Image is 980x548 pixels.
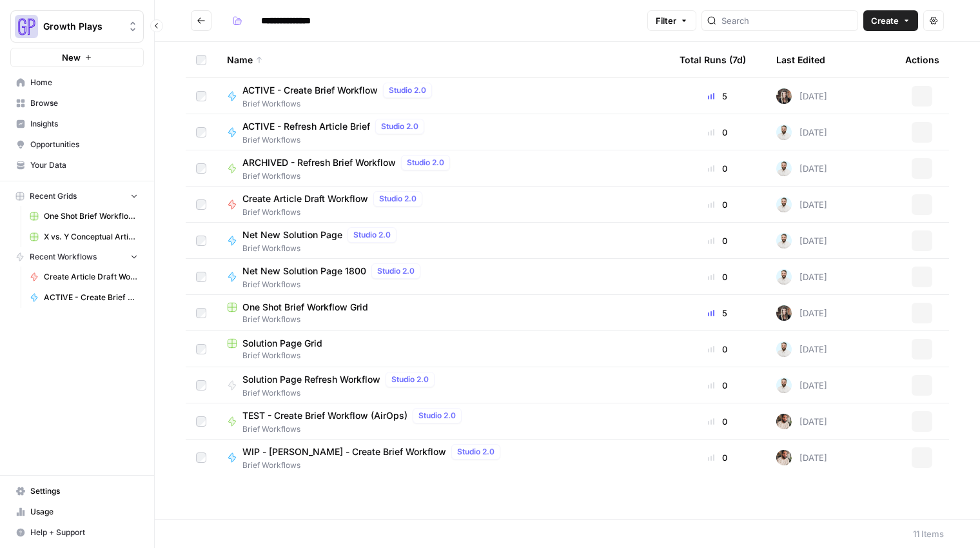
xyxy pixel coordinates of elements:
[776,378,827,393] div: [DATE]
[776,233,827,249] div: [DATE]
[10,48,144,67] button: New
[418,410,456,421] span: Studio 2.0
[680,307,756,320] div: 5
[24,206,144,227] a: One Shot Brief Workflow Grid
[776,450,827,465] div: [DATE]
[242,134,429,146] span: Brief Workflows
[242,98,437,110] span: Brief Workflows
[24,267,144,287] a: Create Article Draft Workflow
[242,192,368,205] span: Create Article Draft Workflow
[44,231,138,243] span: X vs. Y Conceptual Articles
[457,446,495,458] span: Studio 2.0
[242,301,368,314] span: One Shot Brief Workflow Grid
[242,207,427,218] span: Brief Workflows
[776,269,827,285] div: [DATE]
[44,271,138,283] span: Create Article Draft Workflow
[191,10,211,31] button: Go back
[24,227,144,247] a: X vs. Y Conceptual Articles
[15,15,38,38] img: Growth Plays Logo
[10,93,144,114] a: Browse
[680,415,756,428] div: 0
[776,233,792,249] img: odyn83o5p1wan4k8cy2vh2ud1j9q
[680,270,756,283] div: 0
[242,279,426,290] span: Brief Workflows
[44,210,138,222] span: One Shot Brief Workflow Grid
[776,378,792,393] img: odyn83o5p1wan4k8cy2vh2ud1j9q
[680,198,756,211] div: 0
[871,14,899,27] span: Create
[10,247,144,267] button: Recent Workflows
[913,527,944,540] div: 11 Items
[242,156,396,169] span: ARCHIVED - Refresh Brief Workflow
[776,450,792,465] img: 09vqwntjgx3gjwz4ea1r9l7sj8gc
[30,97,138,109] span: Browse
[227,83,659,110] a: ACTIVE - Create Brief WorkflowStudio 2.0Brief Workflows
[242,120,370,133] span: ACTIVE - Refresh Article Brief
[379,193,416,205] span: Studio 2.0
[10,114,144,134] a: Insights
[381,121,418,132] span: Studio 2.0
[905,42,939,77] div: Actions
[776,161,827,176] div: [DATE]
[377,265,415,277] span: Studio 2.0
[680,451,756,464] div: 0
[227,337,659,361] a: Solution Page GridBrief Workflows
[776,42,825,77] div: Last Edited
[10,187,144,206] button: Recent Grids
[30,118,138,130] span: Insights
[62,51,81,64] span: New
[407,157,444,168] span: Studio 2.0
[242,445,446,458] span: WIP - [PERSON_NAME] - Create Brief Workflow
[776,341,827,357] div: [DATE]
[227,42,659,77] div: Name
[227,227,659,254] a: Net New Solution PageStudio 2.0Brief Workflows
[30,159,138,171] span: Your Data
[242,265,366,278] span: Net New Solution Page 1800
[776,88,792,104] img: hdvq4edqhod41033j3abmrftx7xs
[680,234,756,247] div: 0
[242,460,505,471] span: Brief Workflows
[227,372,659,399] a: Solution Page Refresh WorkflowStudio 2.0Brief Workflows
[227,350,659,361] span: Brief Workflows
[227,444,659,471] a: WIP - [PERSON_NAME] - Create Brief WorkflowStudio 2.0Brief Workflows
[242,387,440,399] span: Brief Workflows
[242,337,322,350] span: Solution Page Grid
[680,162,756,175] div: 0
[776,414,827,429] div: [DATE]
[242,373,380,386] span: Solution Page Refresh Workflow
[44,292,138,303] span: ACTIVE - Create Brief Workflow
[776,125,792,140] img: odyn83o5p1wan4k8cy2vh2ud1j9q
[227,263,659,290] a: Net New Solution Page 1800Studio 2.0Brief Workflows
[242,423,467,435] span: Brief Workflows
[776,197,827,212] div: [DATE]
[30,527,138,538] span: Help + Support
[680,343,756,356] div: 0
[10,155,144,176] a: Your Data
[30,139,138,150] span: Opportunities
[776,269,792,285] img: odyn83o5p1wan4k8cy2vh2ud1j9q
[776,305,792,321] img: hdvq4edqhod41033j3abmrftx7xs
[776,305,827,321] div: [DATE]
[30,77,138,88] span: Home
[227,314,659,325] span: Brief Workflows
[10,502,144,522] a: Usage
[43,20,121,33] span: Growth Plays
[227,191,659,218] a: Create Article Draft WorkflowStudio 2.0Brief Workflows
[30,190,77,202] span: Recent Grids
[776,125,827,140] div: [DATE]
[647,10,696,31] button: Filter
[10,72,144,93] a: Home
[10,10,144,43] button: Workspace: Growth Plays
[24,287,144,308] a: ACTIVE - Create Brief Workflow
[656,14,676,27] span: Filter
[721,14,852,27] input: Search
[242,84,378,97] span: ACTIVE - Create Brief Workflow
[242,243,402,254] span: Brief Workflows
[242,409,407,422] span: TEST - Create Brief Workflow (AirOps)
[30,485,138,497] span: Settings
[680,126,756,139] div: 0
[680,90,756,103] div: 5
[10,481,144,502] a: Settings
[30,251,97,263] span: Recent Workflows
[680,379,756,392] div: 0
